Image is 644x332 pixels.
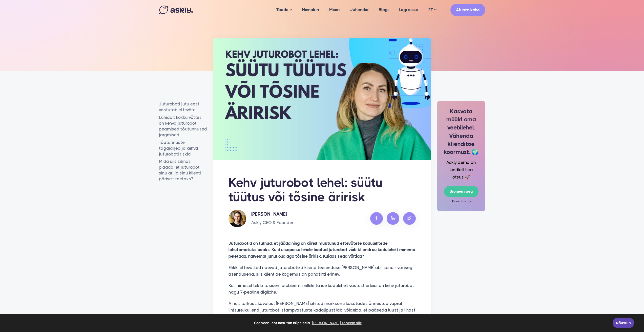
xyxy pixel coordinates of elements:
a: Broneeri aeg [444,186,479,197]
p: Ehkki ettevõtted näevad juturoboteid klienditeeninduse [PERSON_NAME] abilisena - või isegi asendu... [228,264,416,277]
p: Askly CEO & Founder [251,219,294,226]
a: ET [423,6,441,14]
a: Juturoboti jutu eest vastutab ettevõte [159,101,207,113]
p: Ainult tarkust, kavalust [PERSON_NAME] sihitud märksõnu kasutades õnnestub vapral lihtsurelikul e... [228,300,416,326]
a: Nõustun [613,318,634,328]
span: See veebileht kasutab küpsiseid. [7,319,609,327]
a: learn more about cookies [311,319,362,327]
h5: [PERSON_NAME] [251,211,294,218]
h3: Kasvata müüki oma veebilehel. Vähenda klienditoe koormust. 🌍 [444,107,479,156]
img: Kehv juturobot lehel: süütu tüütus või tõsine äririsk [213,38,431,160]
img: Askly [159,6,193,14]
h1: Kehv juturobot lehel: süütu tüütus või tõsine äririsk [228,175,416,205]
a: Tõutunnuste tagajärjed ja kehva juturoboti riskid [159,140,207,157]
a: Lühidalt kokku võttes on kehva juturoboti peamised tõutunnused järgmised [159,115,207,138]
img: Askly founder and CEO Sandra Roosna. Photo by Maria Roosaare. [228,210,246,227]
p: Askly demo on kindlalt hea otsus 🚀 [444,159,479,181]
strong: Juturobotid on tulnud, et jääda ning on kiirelt muutunud ettevõtete kodulehtede lahutamatuks osak... [228,241,415,259]
small: Proovi tasuta [452,200,471,203]
a: Mida siis silmas pidada, et juturobot sinu äri ja sinu klienti päriselt toetaks? [159,159,207,182]
p: Kui inimesel tekib tõsisem probleem, millele ta ise kodulehelt vastust ei leia, on kehv juturobot... [228,282,416,295]
a: Alusta kohe [450,4,485,16]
